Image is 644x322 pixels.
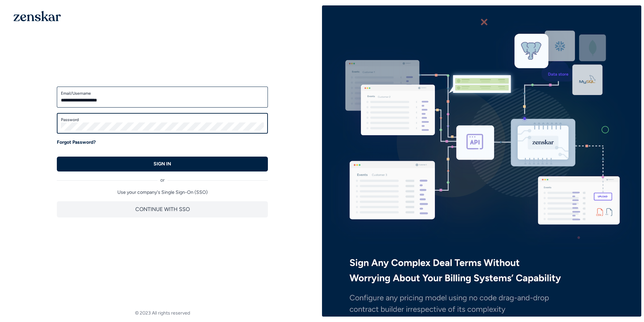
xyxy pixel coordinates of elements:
p: SIGN IN [154,161,171,167]
button: SIGN IN [57,157,268,171]
div: or [57,171,268,184]
a: Forgot Password? [57,139,96,146]
img: 1OGAJ2xQqyY4LXKgY66KYq0eOWRCkrZdAb3gUhuVAqdWPZE9SRJmCz+oDMSn4zDLXe31Ii730ItAGKgCKgCCgCikA4Av8PJUP... [14,11,61,21]
label: Password [61,117,264,122]
p: Use your company's Single Sign-On (SSO) [57,189,268,196]
footer: © 2023 All rights reserved [3,310,322,317]
button: CONTINUE WITH SSO [57,201,268,217]
label: Email/Username [61,91,264,96]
